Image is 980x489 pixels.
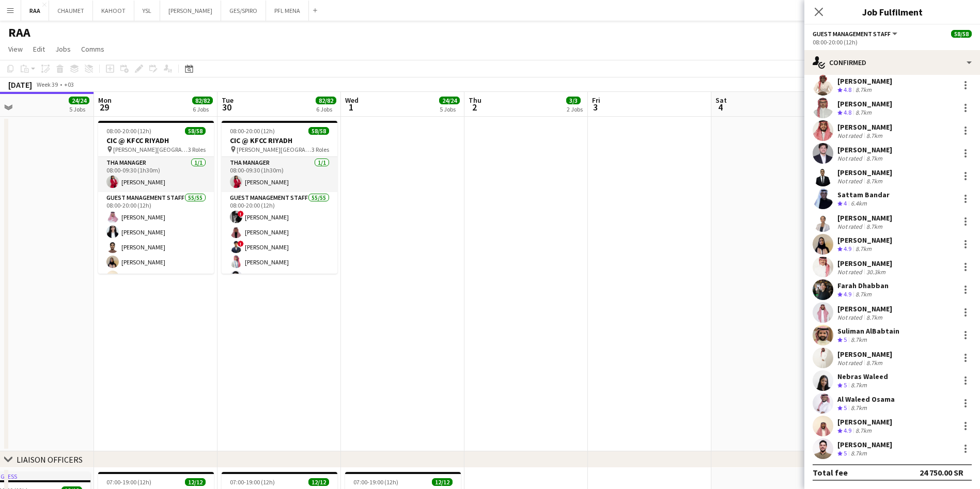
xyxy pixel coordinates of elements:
span: ! [238,241,244,247]
span: Thu [469,96,481,105]
span: 07:00-19:00 (12h) [230,478,275,486]
div: Not rated [837,132,864,139]
div: 8.7km [864,223,884,230]
h3: CIC @ KFCC RIYADH [98,136,214,145]
div: Not rated [837,268,864,276]
span: 12/12 [308,478,329,486]
h3: CIC @ KFCC RIYADH [222,136,337,145]
span: 3 [590,101,600,113]
span: 2 [467,101,481,113]
button: Guest Management Staff [813,30,899,38]
div: [PERSON_NAME] [837,122,892,132]
app-card-role: THA Manager1/108:00-09:30 (1h30m)[PERSON_NAME] [98,157,214,192]
a: View [4,42,27,56]
div: [DATE] [8,80,32,90]
button: YSL [134,1,160,21]
span: 4.9 [844,245,851,253]
span: 5 [844,336,847,343]
div: Not rated [837,177,864,185]
button: PFL MENA [266,1,309,21]
app-job-card: 08:00-20:00 (12h)58/58CIC @ KFCC RIYADH [PERSON_NAME][GEOGRAPHIC_DATA]3 RolesTHA Manager1/108:00-... [98,121,214,274]
div: 8.7km [849,336,869,344]
div: 08:00-20:00 (12h) [813,38,972,46]
span: 3 Roles [188,146,206,153]
div: 8.7km [853,86,874,94]
span: 29 [97,101,112,113]
button: KAHOOT [93,1,134,21]
div: Nebras Waleed [837,372,888,381]
div: [PERSON_NAME] [837,259,892,268]
div: 8.7km [864,177,884,185]
div: [PERSON_NAME] [837,213,892,223]
div: 8.7km [853,290,874,299]
span: View [8,44,23,54]
span: 07:00-19:00 (12h) [106,478,151,486]
span: Guest Management Staff [813,30,891,38]
div: 8.7km [864,313,884,321]
span: 4 [714,101,727,113]
div: 6 Jobs [193,105,212,113]
div: Not rated [837,223,864,230]
div: [PERSON_NAME] [837,417,892,427]
div: 8.7km [864,132,884,139]
div: Not rated [837,313,864,321]
span: 58/58 [185,127,206,135]
div: 8.7km [849,381,869,390]
span: 58/58 [951,30,972,38]
span: Week 39 [34,81,60,88]
span: Edit [33,44,45,54]
span: Sat [715,96,727,105]
div: 30.3km [864,268,888,276]
a: Edit [29,42,49,56]
span: 12/12 [185,478,206,486]
div: Total fee [813,467,848,478]
div: Confirmed [804,50,980,75]
div: 8.7km [849,404,869,413]
div: 6.4km [849,199,869,208]
h1: RAA [8,25,30,40]
span: 3 Roles [312,146,329,153]
button: [PERSON_NAME] [160,1,221,21]
div: +03 [64,81,74,88]
span: 24/24 [439,97,460,104]
div: 6 Jobs [316,105,336,113]
div: Not rated [837,154,864,162]
span: 4.9 [844,290,851,298]
div: 8.7km [849,449,869,458]
div: [PERSON_NAME] [837,350,892,359]
span: 5 [844,449,847,457]
span: Mon [98,96,112,105]
span: Wed [345,96,359,105]
span: 30 [220,101,234,113]
div: 24 750.00 SR [920,467,963,478]
a: Comms [77,42,108,56]
span: 4.8 [844,86,851,93]
div: 8.7km [853,245,874,254]
div: [PERSON_NAME] [837,235,892,245]
span: Comms [81,44,104,54]
span: 24/24 [69,97,89,104]
span: 4.8 [844,108,851,116]
div: 8.7km [853,427,874,435]
div: Sattam Bandar [837,190,890,199]
div: 2 Jobs [567,105,583,113]
div: 08:00-20:00 (12h)58/58CIC @ KFCC RIYADH [PERSON_NAME][GEOGRAPHIC_DATA]3 RolesTHA Manager1/108:00-... [222,121,337,274]
div: 8.7km [853,108,874,117]
div: LIAISON OFFICERS [17,454,83,465]
h3: Job Fulfilment [804,5,980,19]
div: Suliman AlBabtain [837,326,899,336]
div: [PERSON_NAME] [837,99,892,108]
span: ! [238,211,244,217]
div: 8.7km [864,154,884,162]
div: [PERSON_NAME] [837,168,892,177]
span: 82/82 [316,97,336,104]
span: Fri [592,96,600,105]
div: Farah Dhabban [837,281,889,290]
span: 08:00-20:00 (12h) [106,127,151,135]
span: Jobs [55,44,71,54]
div: Not rated [837,359,864,367]
app-card-role: THA Manager1/108:00-09:30 (1h30m)[PERSON_NAME] [222,157,337,192]
div: [PERSON_NAME] [837,304,892,313]
span: 5 [844,381,847,389]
